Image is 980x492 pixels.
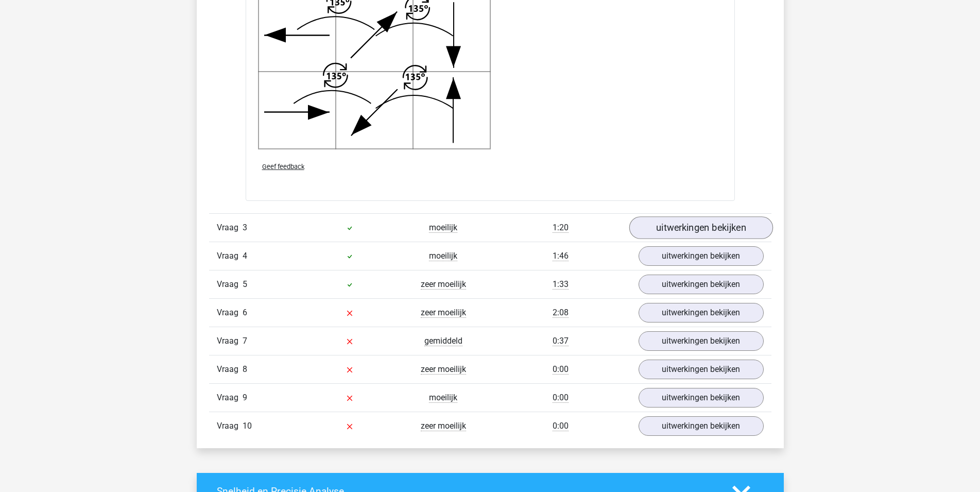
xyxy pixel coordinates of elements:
a: uitwerkingen bekijken [639,331,764,351]
span: 0:00 [553,393,569,403]
span: Geef feedback [262,163,304,171]
span: 1:33 [553,279,569,290]
span: zeer moeilijk [421,308,466,318]
span: 6 [243,308,247,317]
span: zeer moeilijk [421,364,466,375]
span: zeer moeilijk [421,421,466,431]
span: 2:08 [553,308,569,318]
span: 0:00 [553,421,569,431]
a: uitwerkingen bekijken [639,303,764,323]
span: 7 [243,336,247,346]
span: 9 [243,393,247,402]
span: moeilijk [429,223,457,233]
a: uitwerkingen bekijken [639,275,764,294]
span: Vraag [217,278,243,291]
span: Vraag [217,307,243,319]
span: Vraag [217,363,243,376]
span: Vraag [217,250,243,262]
a: uitwerkingen bekijken [639,246,764,266]
span: 4 [243,251,247,261]
span: 1:20 [553,223,569,233]
span: moeilijk [429,251,457,261]
span: moeilijk [429,393,457,403]
span: Vraag [217,392,243,404]
span: 0:37 [553,336,569,346]
span: Vraag [217,420,243,432]
span: 0:00 [553,364,569,375]
a: uitwerkingen bekijken [629,216,772,239]
a: uitwerkingen bekijken [639,388,764,408]
span: 10 [243,421,252,431]
span: zeer moeilijk [421,279,466,290]
a: uitwerkingen bekijken [639,416,764,436]
span: Vraag [217,222,243,234]
span: 5 [243,279,247,289]
span: 1:46 [553,251,569,261]
span: Vraag [217,335,243,347]
span: 8 [243,364,247,374]
a: uitwerkingen bekijken [639,360,764,379]
span: 3 [243,223,247,232]
span: gemiddeld [424,336,462,346]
